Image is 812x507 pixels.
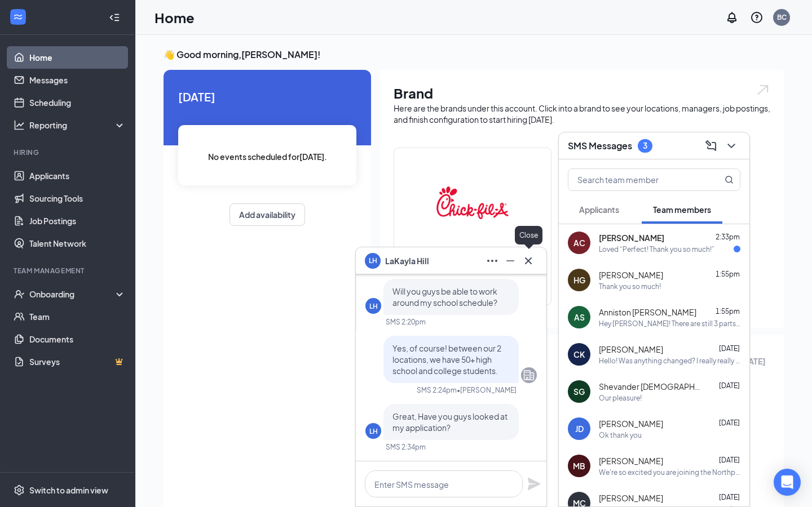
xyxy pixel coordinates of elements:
[109,12,120,23] svg: Collapse
[599,393,642,403] div: Our pleasure!
[719,344,740,353] span: [DATE]
[155,8,195,27] h1: Home
[392,343,501,376] span: Yes, of course! between our 2 locations, we have 50+ high school and college students.
[486,254,499,268] svg: Ellipses
[515,226,542,244] div: Close
[29,119,126,131] div: Reporting
[716,270,740,278] span: 1:55pm
[599,244,714,254] div: Loved “Perfect! Thank you so much!”
[702,137,720,155] button: ComposeMessage
[719,493,740,501] span: [DATE]
[178,88,356,105] span: [DATE]
[777,12,787,22] div: BC
[704,139,718,153] svg: ComposeMessage
[719,456,740,464] span: [DATE]
[599,269,663,281] span: [PERSON_NAME]
[573,274,585,286] div: HG
[599,492,663,504] span: [PERSON_NAME]
[29,210,126,232] a: Job Postings
[599,468,740,477] div: We're so excited you are joining the Northport [DEMOGRAPHIC_DATA]-fil-Ateam ! Do you know anyone ...
[725,11,739,24] svg: Notifications
[716,307,740,315] span: 1:55pm
[573,349,585,360] div: CK
[29,187,126,210] a: Sourcing Tools
[230,203,305,226] button: Add availability
[369,301,378,311] div: LH
[392,411,507,433] span: Great, Have you guys looked at my application?
[522,254,535,268] svg: Cross
[29,232,126,255] a: Talent Network
[29,46,126,69] a: Home
[643,141,647,150] div: 3
[29,91,126,114] a: Scheduling
[436,167,509,239] img: Chick-fil-A
[599,430,642,440] div: Ok thank you
[208,150,327,163] span: No events scheduled for [DATE] .
[501,252,519,270] button: Minimize
[599,418,663,429] span: [PERSON_NAME]
[504,254,517,268] svg: Minimize
[457,385,517,395] span: • [PERSON_NAME]
[599,282,661,291] div: Thank you so much!
[392,286,497,308] span: Will you guys be able to work around my school schedule?
[599,455,663,466] span: [PERSON_NAME]
[522,368,536,382] svg: Company
[417,385,457,395] div: SMS 2:24pm
[725,139,738,153] svg: ChevronDown
[719,419,740,427] span: [DATE]
[599,306,696,318] span: Anniston [PERSON_NAME]
[599,381,700,392] span: Shevander [DEMOGRAPHIC_DATA]
[719,381,740,390] span: [DATE]
[483,252,501,270] button: Ellipses
[14,266,123,275] div: Team Management
[568,140,632,152] h3: SMS Messages
[599,356,740,366] div: Hello! Was anything changed? I really really wanted to come in [DATE]!
[653,204,711,215] span: Team members
[29,328,126,350] a: Documents
[386,442,426,452] div: SMS 2:34pm
[750,11,764,24] svg: QuestionInfo
[573,237,585,248] div: AC
[756,83,770,96] img: open.6027fd2a22e1237b5b06.svg
[29,69,126,91] a: Messages
[394,83,770,103] h1: Brand
[519,252,537,270] button: Cross
[722,137,740,155] button: ChevronDown
[12,11,24,23] svg: WorkstreamLogo
[568,169,702,190] input: Search team member
[29,164,126,187] a: Applicants
[573,386,585,397] div: SG
[385,255,429,267] span: LaKayla Hill
[574,312,585,323] div: AS
[29,288,116,300] div: Onboarding
[599,232,664,243] span: [PERSON_NAME]
[575,423,584,434] div: JD
[774,469,801,496] div: Open Intercom Messenger
[599,344,663,355] span: [PERSON_NAME]
[716,233,740,241] span: 2:33pm
[386,317,426,327] div: SMS 2:20pm
[14,288,25,300] svg: UserCheck
[394,243,551,272] h2: [DEMOGRAPHIC_DATA]-fil-A
[14,484,25,496] svg: Settings
[369,426,378,436] div: LH
[14,119,25,131] svg: Analysis
[527,477,541,491] svg: Plane
[394,103,770,125] div: Here are the brands under this account. Click into a brand to see your locations, managers, job p...
[29,350,126,373] a: SurveysCrown
[29,484,108,496] div: Switch to admin view
[725,175,734,184] svg: MagnifyingGlass
[599,319,740,328] div: Hey [PERSON_NAME]! There are still 3 parts that I need you to complete. I am going to resend the ...
[573,460,585,472] div: MB
[14,148,123,157] div: Hiring
[164,48,784,61] h3: 👋 Good morning, [PERSON_NAME] !
[29,305,126,328] a: Team
[579,204,619,215] span: Applicants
